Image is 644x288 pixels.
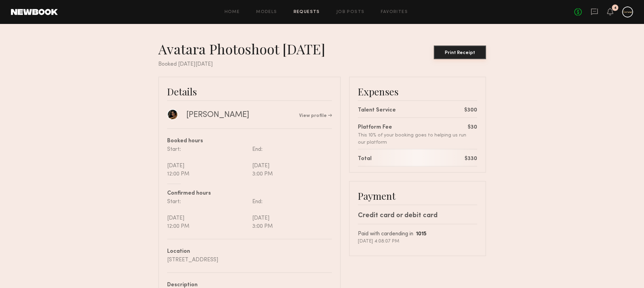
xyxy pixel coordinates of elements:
[358,132,468,146] div: This 10% of your booking goes to helping us run our platform
[167,198,250,231] div: Start: [DATE] 12:00 PM
[256,10,277,14] a: Models
[358,86,477,97] div: Expenses
[381,10,408,14] a: Favorites
[358,190,477,202] div: Payment
[250,145,332,178] div: End: [DATE] 3:00 PM
[464,106,477,115] div: $300
[434,45,486,59] button: Print Receipt
[358,155,372,163] div: Total
[358,106,396,115] div: Talent Service
[167,256,332,264] div: [STREET_ADDRESS]
[186,110,249,120] div: [PERSON_NAME]
[358,230,477,238] div: Paid with card ending in
[294,10,320,14] a: Requests
[336,10,365,14] a: Job Posts
[299,114,332,118] a: View profile
[358,123,468,132] div: Platform Fee
[437,51,483,55] div: Print Receipt
[167,248,332,256] div: Location
[614,6,617,10] div: 4
[167,145,250,178] div: Start: [DATE] 12:00 PM
[167,189,332,198] div: Confirmed hours
[225,10,240,14] a: Home
[167,137,332,145] div: Booked hours
[167,86,332,97] div: Details
[358,211,477,221] div: Credit card or debit card
[250,198,332,231] div: End: [DATE] 3:00 PM
[158,40,331,57] div: Avatara Photoshoot [DATE]
[468,123,477,132] div: $30
[358,238,477,245] div: [DATE] 4:08:07 PM
[465,155,477,163] div: $330
[158,60,486,68] div: Booked [DATE][DATE]
[416,232,427,237] b: 1015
